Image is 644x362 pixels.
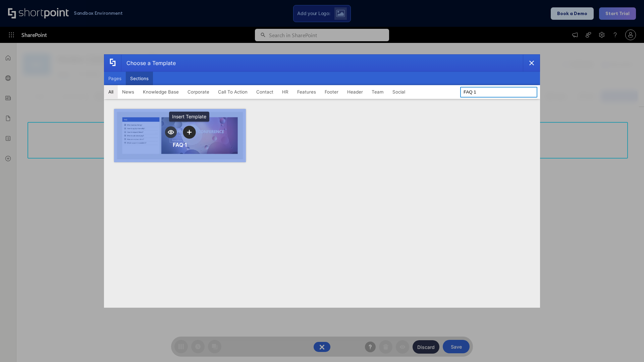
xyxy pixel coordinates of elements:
[252,85,278,99] button: Contact
[183,85,214,99] button: Corporate
[126,72,153,85] button: Sections
[214,85,252,99] button: Call To Action
[104,72,126,85] button: Pages
[104,54,540,308] div: template selector
[388,85,410,99] button: Social
[278,85,293,99] button: HR
[367,85,388,99] button: Team
[293,85,320,99] button: Features
[121,55,176,71] div: Choose a Template
[460,87,537,98] input: Search
[118,85,139,99] button: News
[139,85,183,99] button: Knowledge Base
[320,85,343,99] button: Footer
[104,85,118,99] button: All
[343,85,367,99] button: Header
[173,141,187,148] div: FAQ 1
[610,330,644,362] iframe: Chat Widget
